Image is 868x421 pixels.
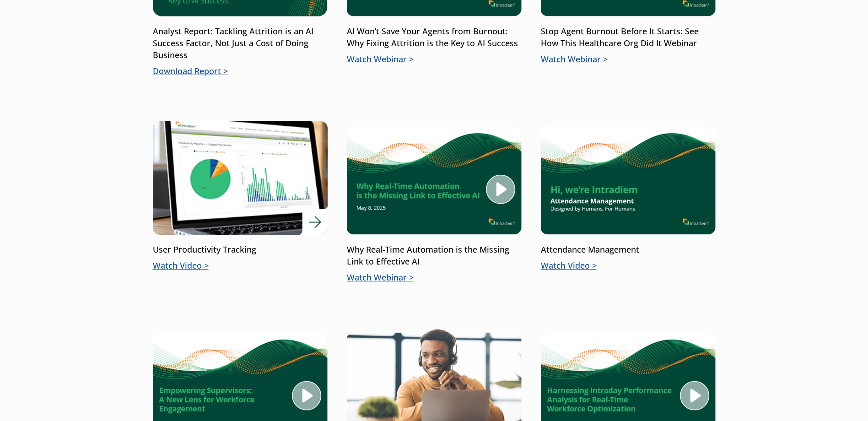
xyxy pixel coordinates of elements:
[347,272,522,284] p: Watch Webinar
[153,65,328,77] p: Download Report
[347,26,522,49] p: AI Won’t Save Your Agents from Burnout: Why Fixing Attrition is the Key to AI Success
[541,121,716,272] a: Attendance ManagementWatch Video
[153,26,328,61] p: Analyst Report: Tackling Attrition is an AI Success Factor, Not Just a Cost of Doing Business
[153,121,328,272] a: User Productivity TrackingWatch Video
[347,244,522,268] p: Why Real-Time Automation is the Missing Link to Effective AI
[153,244,328,256] p: User Productivity Tracking
[541,54,716,65] p: Watch Webinar
[541,260,716,272] p: Watch Video
[347,54,522,65] p: Watch Webinar
[153,260,328,272] p: Watch Video
[347,121,522,284] a: Why Real-Time Automation is the Missing Link to Effective AIWatch Webinar
[541,26,716,49] p: Stop Agent Burnout Before It Starts: See How This Healthcare Org Did It Webinar
[541,244,716,256] p: Attendance Management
